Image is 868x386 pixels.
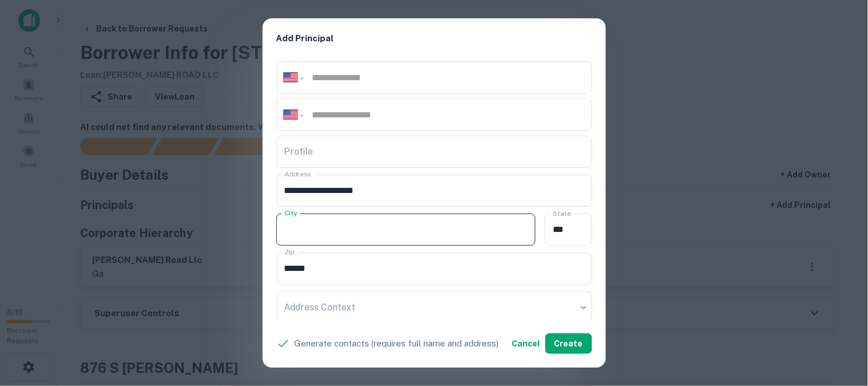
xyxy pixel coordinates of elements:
[545,333,592,354] button: Create
[284,247,295,257] label: Zip
[508,333,545,354] button: Cancel
[263,18,606,59] h2: Add Principal
[284,208,298,218] label: City
[553,208,571,218] label: State
[284,170,311,179] label: Address
[295,337,499,350] p: Generate contacts (requires full name and address)
[276,292,592,324] div: ​
[811,294,868,349] iframe: Chat Widget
